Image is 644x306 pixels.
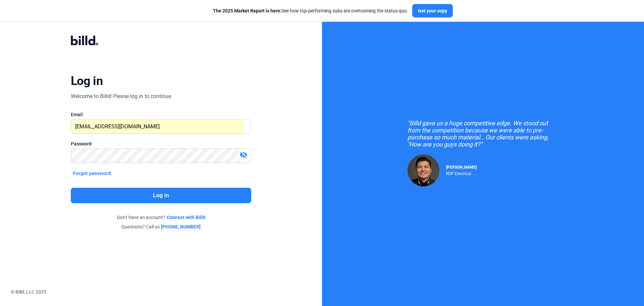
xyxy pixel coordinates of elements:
[71,214,251,221] div: Don't have an account?
[408,155,439,186] img: Raul Pacheco
[71,170,113,177] button: Forgot password
[446,170,477,176] div: RDP Electrical
[71,111,251,118] div: Email
[408,120,558,148] div: "Billd gave us a huge competitive edge. We stood out from the competition because we were able to...
[239,151,248,159] mat-icon: visibility_off
[71,188,251,203] button: Log in
[412,4,453,17] button: Get your copy
[71,92,172,100] div: Welcome to Billd! Please log in to continue.
[161,223,201,230] a: [PHONE_NUMBER]
[71,74,103,88] div: Log in
[167,214,205,221] a: Connect with Billd
[71,223,251,230] div: Questions? Call us
[213,7,408,14] div: See how top-performing subs are overcoming the status quo.
[71,140,251,147] div: Password
[213,8,281,13] span: The 2025 Market Report is here:
[446,165,477,170] span: [PERSON_NAME]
